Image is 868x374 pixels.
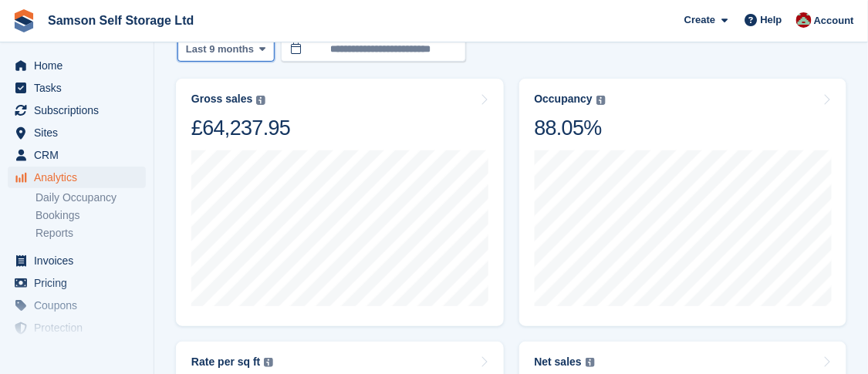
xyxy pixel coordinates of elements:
[535,93,593,106] div: Occupancy
[8,250,146,271] a: menu
[8,122,146,143] a: menu
[35,190,146,205] a: Daily Occupancy
[35,226,146,241] a: Reports
[191,93,252,106] div: Gross sales
[34,144,127,166] span: CRM
[535,115,606,141] div: 88.05%
[535,355,582,369] div: Net sales
[586,358,595,367] img: icon-info-grey-7440780725fd019a000dd9b08b2336e03edf1995a4989e88bcd33f0948082b44.svg
[34,55,127,76] span: Home
[8,55,146,76] a: menu
[34,317,127,339] span: Protection
[8,272,146,294] a: menu
[8,77,146,99] a: menu
[8,167,146,188] a: menu
[177,37,275,62] button: Last 9 months
[684,12,715,28] span: Create
[186,42,254,57] span: Last 9 months
[796,12,812,28] img: Ian
[35,208,146,223] a: Bookings
[191,115,290,141] div: £64,237.95
[264,358,273,367] img: icon-info-grey-7440780725fd019a000dd9b08b2336e03edf1995a4989e88bcd33f0948082b44.svg
[34,295,127,316] span: Coupons
[34,122,127,143] span: Sites
[34,99,127,121] span: Subscriptions
[12,9,35,32] img: stora-icon-8386f47178a22dfd0bd8f6a31ec36ba5ce8667c1dd55bd0f319d3a0aa187defe.svg
[256,96,265,105] img: icon-info-grey-7440780725fd019a000dd9b08b2336e03edf1995a4989e88bcd33f0948082b44.svg
[34,250,127,271] span: Invoices
[814,13,854,29] span: Account
[8,99,146,121] a: menu
[596,96,606,105] img: icon-info-grey-7440780725fd019a000dd9b08b2336e03edf1995a4989e88bcd33f0948082b44.svg
[34,77,127,99] span: Tasks
[761,12,782,28] span: Help
[8,144,146,166] a: menu
[191,355,260,369] div: Rate per sq ft
[34,272,127,294] span: Pricing
[34,167,127,188] span: Analytics
[8,317,146,339] a: menu
[42,8,200,33] a: Samson Self Storage Ltd
[8,295,146,316] a: menu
